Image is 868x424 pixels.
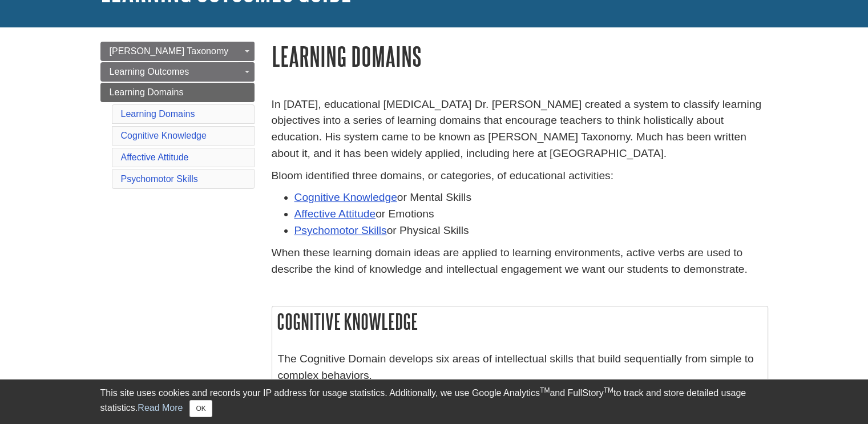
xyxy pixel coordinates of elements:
[100,62,255,82] a: Learning Outcomes
[294,206,768,223] li: or Emotions
[100,42,255,61] a: [PERSON_NAME] Taxonomy
[272,306,768,337] h2: Cognitive Knowledge
[189,400,212,417] button: Close
[540,386,550,394] sup: TM
[110,46,229,56] span: [PERSON_NAME] Taxonomy
[272,96,768,162] p: In [DATE], educational [MEDICAL_DATA] Dr. [PERSON_NAME] created a system to classify learning obj...
[294,191,397,203] a: Cognitive Knowledge
[100,42,255,191] div: Guide Page Menu
[110,67,189,76] span: Learning Outcomes
[604,386,613,394] sup: TM
[138,403,183,413] a: Read More
[294,223,768,239] li: or Physical Skills
[294,189,768,206] li: or Mental Skills
[100,386,768,417] div: This site uses cookies and records your IP address for usage statistics. Additionally, we use Goo...
[110,87,184,97] span: Learning Domains
[121,174,198,184] a: Psychomotor Skills
[294,208,376,220] a: Affective Attitude
[121,152,189,162] a: Affective Attitude
[294,224,387,236] a: Psychomotor Skills
[272,168,768,184] p: Bloom identified three domains, or categories, of educational activities:
[121,109,195,119] a: Learning Domains
[272,245,768,278] p: When these learning domain ideas are applied to learning environments, active verbs are used to d...
[278,351,762,400] p: The Cognitive Domain develops six areas of intellectual skills that build sequentially from simpl...
[121,131,207,140] a: Cognitive Knowledge
[100,83,255,102] a: Learning Domains
[272,42,768,71] h1: Learning Domains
